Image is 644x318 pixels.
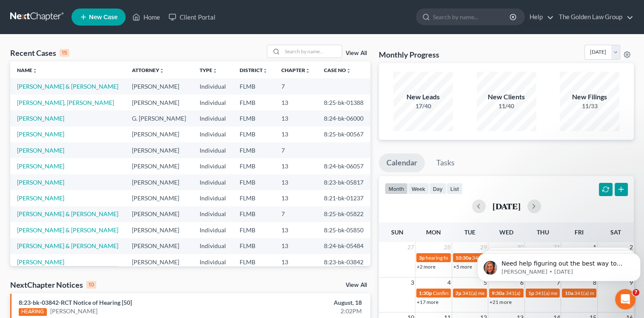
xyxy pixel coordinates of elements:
td: [PERSON_NAME] [125,174,193,190]
a: Typeunfold_more [200,67,218,73]
a: [PERSON_NAME] [17,162,64,170]
span: hearing for [PERSON_NAME] [426,254,491,261]
div: New Leads [393,92,453,102]
button: month [385,183,408,194]
a: [PERSON_NAME] [17,179,64,186]
span: Sun [391,228,404,236]
a: [PERSON_NAME] & [PERSON_NAME] [17,83,118,90]
a: [PERSON_NAME] & [PERSON_NAME] [17,226,118,234]
td: 8:24-bk-06000 [317,110,370,126]
a: Districtunfold_more [240,67,268,73]
span: 10a [564,290,573,296]
td: 7 [275,78,317,94]
a: [PERSON_NAME] [17,130,64,138]
a: The Golden Law Group [555,9,633,25]
a: [PERSON_NAME] [50,307,97,315]
a: Nameunfold_more [17,67,37,73]
span: 3p [419,254,425,261]
a: [PERSON_NAME] [17,147,64,154]
td: Individual [193,158,233,174]
td: Individual [193,174,233,190]
a: Home [128,9,164,25]
span: 1p [528,290,534,296]
a: +21 more [489,299,511,305]
td: FLMB [233,95,275,110]
a: [PERSON_NAME] & [PERSON_NAME] [17,242,118,249]
div: 11/33 [560,102,619,110]
td: 7 [275,142,317,158]
span: 341(a) meeting for [PERSON_NAME] [462,290,544,296]
td: 8:24-bk-05484 [317,238,370,254]
i: unfold_more [159,68,164,73]
i: unfold_more [263,68,268,73]
td: Individual [193,222,233,238]
span: Sat [610,228,621,236]
div: 15 [60,49,69,57]
div: New Filings [560,92,619,102]
td: 8:21-bk-01237 [317,190,370,206]
td: Individual [193,238,233,254]
a: View All [346,50,367,56]
a: Attorneyunfold_more [132,67,164,73]
iframe: Intercom notifications message [474,235,644,295]
button: list [447,183,463,194]
td: Individual [193,206,233,222]
i: unfold_more [32,68,37,73]
td: 13 [275,254,317,270]
td: [PERSON_NAME] [125,158,193,174]
td: FLMB [233,238,275,254]
td: [PERSON_NAME] [125,95,193,110]
a: Client Portal [164,9,220,25]
span: 9:30a [492,290,504,296]
span: 2p [455,290,461,296]
h2: [DATE] [492,202,521,211]
span: 10:30a [455,254,471,261]
td: 13 [275,238,317,254]
td: 13 [275,95,317,110]
h3: Monthly Progress [379,49,439,60]
td: FLMB [233,206,275,222]
div: 2:02PM [253,307,362,315]
div: August, 18 [253,298,362,307]
td: 13 [275,174,317,190]
span: 7 [633,289,639,296]
div: HEARING [19,308,47,316]
span: Confirmation hearing for [PERSON_NAME] & [PERSON_NAME] [433,290,575,296]
td: 13 [275,110,317,126]
span: Tue [464,228,475,236]
td: [PERSON_NAME] [125,222,193,238]
td: [PERSON_NAME] [125,190,193,206]
td: 8:23-bk-05817 [317,174,370,190]
td: [PERSON_NAME] [125,238,193,254]
td: FLMB [233,254,275,270]
td: 13 [275,190,317,206]
span: 1:30p [419,290,432,296]
td: Individual [193,110,233,126]
a: Chapterunfold_more [281,67,310,73]
a: [PERSON_NAME] [17,258,64,266]
td: Individual [193,190,233,206]
td: 7 [275,206,317,222]
a: +17 more [417,299,438,305]
div: 11/40 [477,102,536,110]
input: Search by name... [433,9,511,25]
span: 341(a) meeting for [PERSON_NAME] [505,290,587,296]
a: [PERSON_NAME] [17,115,64,122]
i: unfold_more [212,68,218,73]
td: 13 [275,127,317,142]
td: FLMB [233,174,275,190]
span: New Case [89,14,117,20]
td: FLMB [233,110,275,126]
a: +2 more [417,263,435,270]
div: Recent Cases [10,48,69,58]
span: 4 [447,278,452,288]
td: [PERSON_NAME] [125,254,193,270]
div: 17/40 [393,102,453,110]
div: NextChapter Notices [10,280,96,290]
td: FLMB [233,142,275,158]
div: New Clients [477,92,536,102]
td: 13 [275,222,317,238]
td: 8:25-bk-05850 [317,222,370,238]
td: 8:25-bk-05822 [317,206,370,222]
